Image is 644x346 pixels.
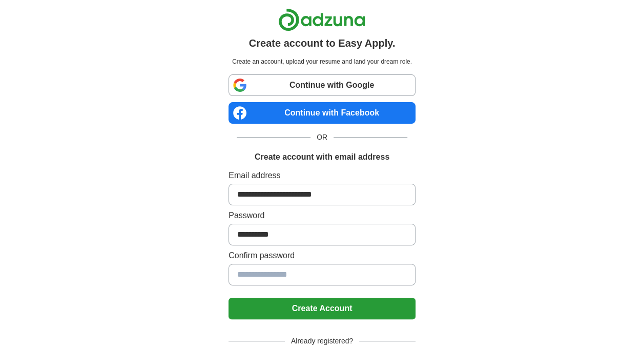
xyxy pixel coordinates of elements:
[228,102,416,124] a: Continue with Facebook
[228,169,416,182] label: Email address
[228,249,416,262] label: Confirm password
[249,35,396,51] h1: Create account to Easy Apply.
[310,132,334,143] span: OR
[231,57,413,66] p: Create an account, upload your resume and land your dream role.
[228,298,416,319] button: Create Account
[255,151,389,163] h1: Create account with email address
[228,209,416,222] label: Password
[228,74,416,96] a: Continue with Google
[278,8,365,31] img: Adzuna logo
